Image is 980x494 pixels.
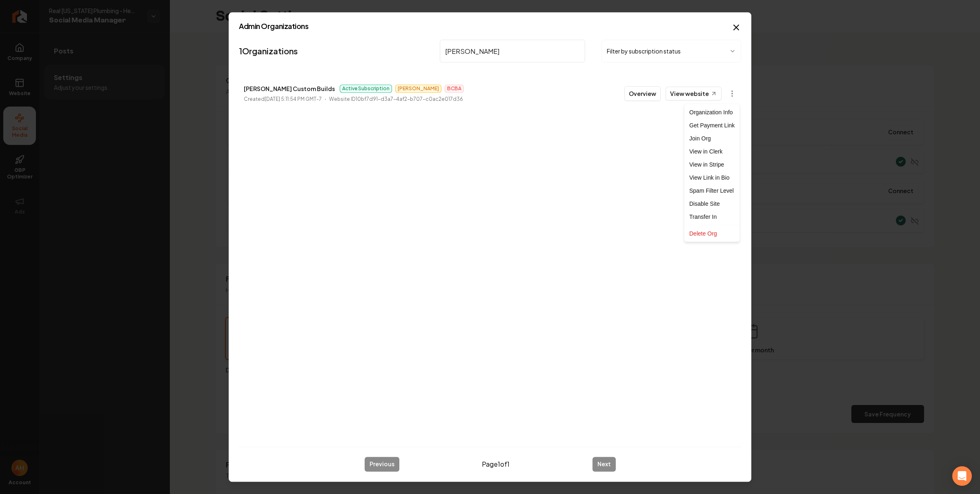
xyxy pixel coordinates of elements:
a: View in Clerk [686,145,738,158]
div: Get Payment Link [686,119,738,132]
a: View Link in Bio [686,171,738,184]
div: Delete Org [686,227,738,240]
div: Disable Site [686,197,738,210]
div: Organization Info [686,106,738,119]
a: View in Stripe [686,158,738,171]
div: Join Org [686,132,738,145]
div: Transfer In [686,210,738,223]
div: Spam Filter Level [686,184,738,197]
